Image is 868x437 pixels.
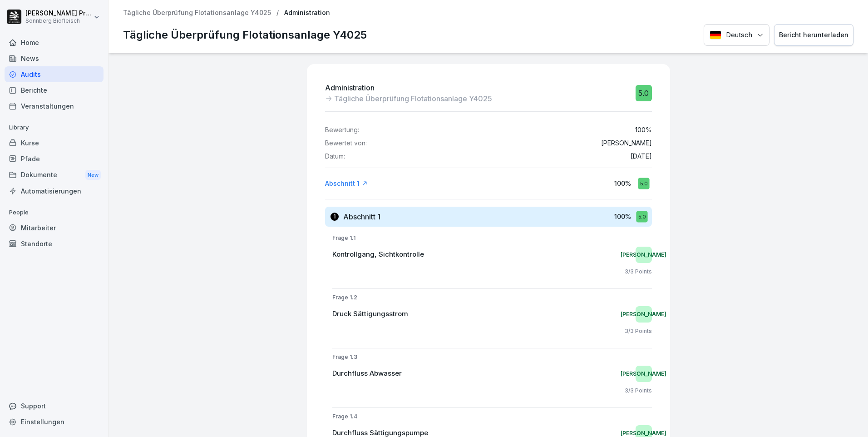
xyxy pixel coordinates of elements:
[5,120,104,135] p: Library
[614,179,631,188] p: 100 %
[330,213,339,221] div: 1
[710,30,721,40] img: Deutsch
[343,212,380,222] h3: Abschnitt 1
[5,398,104,414] div: Support
[325,82,492,93] p: Administration
[123,9,271,17] a: Tägliche Überprüfung Flotationsanlage Y4025
[635,126,652,134] p: 100 %
[625,327,652,335] p: 3 / 3 Points
[636,247,652,263] div: [PERSON_NAME]
[332,412,652,421] p: Frage 1.4
[5,205,104,220] p: People
[5,151,104,167] a: Pfade
[5,50,104,66] a: News
[5,66,104,82] a: Audits
[625,387,652,395] p: 3 / 3 Points
[5,220,104,236] a: Mitarbeiter
[325,153,345,160] p: Datum:
[5,35,104,50] a: Home
[631,153,652,160] p: [DATE]
[5,98,104,114] a: Veranstaltungen
[276,9,279,17] p: /
[325,126,359,134] p: Bewertung:
[726,30,752,40] p: Deutsch
[123,27,367,43] p: Tägliche Überprüfung Flotationsanlage Y4025
[636,306,652,323] div: [PERSON_NAME]
[5,167,104,184] div: Dokumente
[85,170,101,180] div: New
[332,249,424,260] p: Kontrollgang, Sichtkontrolle
[332,234,652,242] p: Frage 1.1
[332,293,652,302] p: Frage 1.2
[601,139,652,147] p: [PERSON_NAME]
[614,212,631,221] p: 100 %
[636,85,652,101] div: 5.0
[284,9,330,17] p: Administration
[25,10,92,17] p: [PERSON_NAME] Preßlauer
[636,211,647,222] div: 5.0
[325,139,367,147] p: Bewertet von:
[5,183,104,199] a: Automatisierungen
[334,93,492,104] p: Tägliche Überprüfung Flotationsanlage Y4025
[636,366,652,382] div: [PERSON_NAME]
[25,18,92,24] p: Sonnberg Biofleisch
[332,368,402,379] p: Durchfluss Abwasser
[332,353,652,361] p: Frage 1.3
[638,178,649,189] div: 5.0
[774,24,853,46] button: Bericht herunterladen
[5,82,104,98] a: Berichte
[5,135,104,151] a: Kurse
[5,236,104,252] a: Standorte
[5,414,104,430] a: Einstellungen
[5,167,104,184] a: DokumenteNew
[779,30,848,40] div: Bericht herunterladen
[325,179,368,188] a: Abschnitt 1
[625,268,652,276] p: 3 / 3 Points
[332,309,408,319] p: Druck Sättigungsstrom
[704,24,769,46] button: Language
